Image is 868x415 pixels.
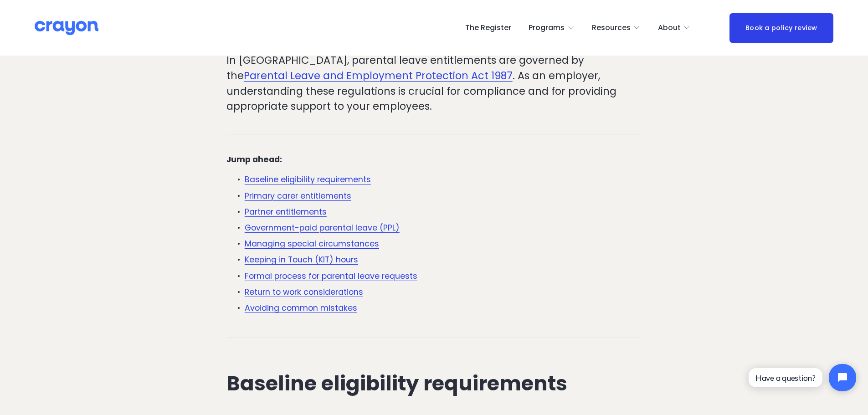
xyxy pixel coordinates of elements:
a: The Register [465,20,511,35]
a: folder dropdown [658,20,691,35]
a: Primary carer entitlements [245,190,351,201]
strong: Jump ahead: [226,154,282,165]
a: Book a policy review [729,13,833,43]
a: folder dropdown [529,20,575,35]
a: folder dropdown [592,20,641,35]
span: Programs [529,21,565,35]
iframe: Tidio Chat [741,356,864,399]
span: Resources [592,21,631,35]
a: Baseline eligibility requirements [245,174,371,185]
a: Formal process for parental leave requests [245,271,417,282]
a: Keeping in Touch (KIT) hours [245,254,358,265]
h2: Baseline eligibility requirements [226,372,642,395]
a: Managing special circumstances [245,238,379,249]
a: Government-paid parental leave (PPL) [245,222,400,233]
a: Return to work considerations [245,287,363,297]
img: Crayon [35,20,98,36]
a: Avoiding common mistakes [245,302,357,313]
a: Parental Leave and Employment Protection Act 1987 [244,68,513,83]
p: In [GEOGRAPHIC_DATA], parental leave entitlements are governed by the . As an employer, understan... [226,53,642,114]
span: About [658,21,681,35]
a: Partner entitlements [245,206,327,217]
